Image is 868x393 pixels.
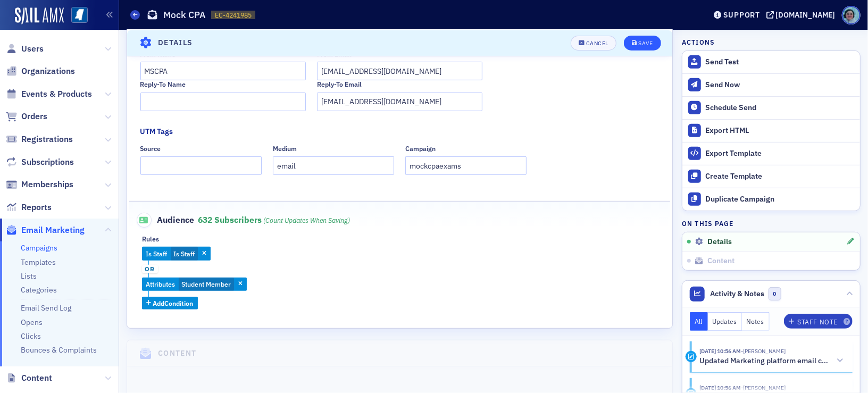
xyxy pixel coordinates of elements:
a: Users [6,43,44,55]
button: Cancel [571,35,616,50]
span: Email Marketing [21,224,85,236]
span: Profile [842,6,861,24]
span: Student Member [181,280,231,288]
h5: Updated Marketing platform email campaign: Mock CPA [699,356,831,366]
span: Details [707,237,732,247]
div: UTM Tags [140,126,173,137]
button: Send Test [682,51,860,73]
span: Events & Products [21,88,92,100]
span: Is Staff [173,249,195,258]
a: Export HTML [682,119,860,142]
a: Create Template [682,165,860,188]
div: Create Template [706,172,855,181]
span: Content [707,256,735,266]
button: All [690,312,708,331]
i: (count updates when saving) [264,216,350,224]
span: 632 Subscribers [198,214,350,225]
span: Add Condition [153,298,194,308]
a: Opens [21,317,43,327]
time: 9/9/2025 10:56 AM [699,347,741,355]
span: Rachel Shirley [741,347,786,355]
span: Memberships [21,179,73,190]
a: Events & Products [6,88,92,100]
div: Support [723,10,760,20]
h4: Details [158,37,193,48]
div: Schedule Send [706,103,855,113]
button: Save [624,35,661,50]
button: Updated Marketing platform email campaign: Mock CPA [699,355,845,366]
h4: Actions [682,37,715,47]
button: AddCondition [142,297,198,310]
div: Is Staff [142,247,211,261]
div: Cancel [586,40,608,46]
span: Subscriptions [21,156,74,168]
span: Content [21,372,52,384]
div: Reply-To Name [140,80,186,88]
span: Registrations [21,133,73,145]
div: Campaign [405,145,436,153]
div: Activity [686,351,697,362]
img: SailAMX [71,7,88,23]
div: [DOMAIN_NAME] [776,10,836,20]
a: Bounces & Complaints [21,345,97,355]
a: Organizations [6,65,75,77]
h1: Mock CPA [163,9,206,21]
a: Export Template [682,142,860,165]
a: Email Marketing [6,224,85,236]
span: Activity & Notes [711,288,765,299]
span: Reports [21,202,52,213]
span: Is Staff [146,249,167,258]
button: [DOMAIN_NAME] [766,11,839,19]
h4: On this page [682,219,861,228]
time: 9/9/2025 10:56 AM [699,384,741,391]
div: Send Test [706,57,855,67]
span: EC-4241985 [215,11,252,20]
a: Campaigns [21,243,57,253]
div: Reply-To Email [317,80,362,88]
div: Rules [142,235,159,243]
button: or [142,261,158,278]
button: Send Now [682,73,860,96]
button: Updates [708,312,742,331]
span: Audience [137,213,195,228]
div: Student Member [142,278,247,291]
button: Staff Note [784,314,853,329]
a: Subscriptions [6,156,74,168]
span: Rachel Shirley [741,384,786,391]
div: Export Template [706,149,855,158]
h4: Content [158,348,197,359]
a: Email Send Log [21,303,71,313]
button: Schedule Send [682,96,860,119]
div: Medium [273,145,297,153]
span: Users [21,43,44,55]
div: Duplicate Campaign [706,195,855,204]
span: 0 [769,287,782,300]
a: Orders [6,111,47,122]
div: Staff Note [797,319,838,325]
a: Clicks [21,331,41,341]
button: Notes [742,312,770,331]
div: Save [638,40,653,46]
a: Reports [6,202,52,213]
a: Categories [21,285,57,295]
a: View Homepage [64,7,88,25]
div: Send Now [706,80,855,90]
a: Lists [21,271,37,281]
span: Orders [21,111,47,122]
span: Attributes [146,280,175,288]
button: Duplicate Campaign [682,188,860,211]
a: Content [6,372,52,384]
span: Organizations [21,65,75,77]
span: or [142,265,158,273]
div: Source [140,145,161,153]
a: Templates [21,257,56,267]
div: Export HTML [706,126,855,136]
img: SailAMX [15,7,64,24]
a: Registrations [6,133,73,145]
a: Memberships [6,179,73,190]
